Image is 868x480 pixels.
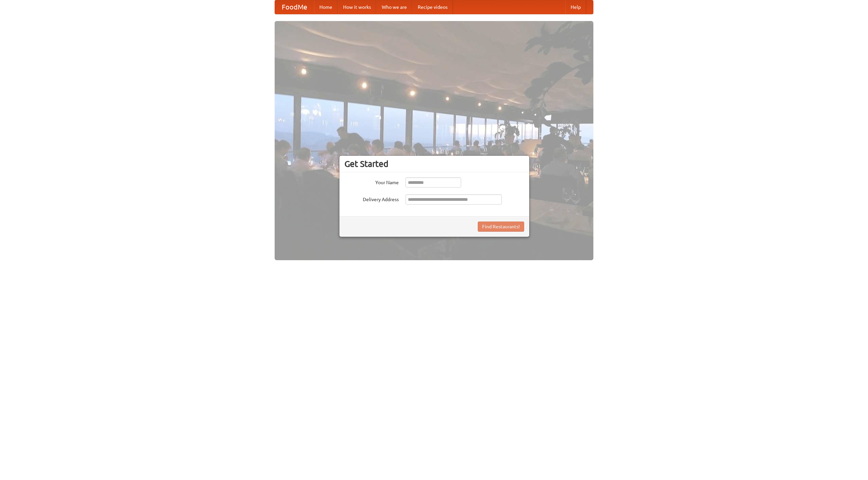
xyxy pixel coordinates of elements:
a: How it works [338,0,376,14]
a: Home [314,0,338,14]
h3: Get Started [344,159,524,169]
a: FoodMe [275,0,314,14]
a: Help [565,0,586,14]
label: Delivery Address [344,194,399,203]
label: Your Name [344,177,399,186]
a: Recipe videos [412,0,453,14]
a: Who we are [376,0,412,14]
button: Find Restaurants! [478,222,524,232]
